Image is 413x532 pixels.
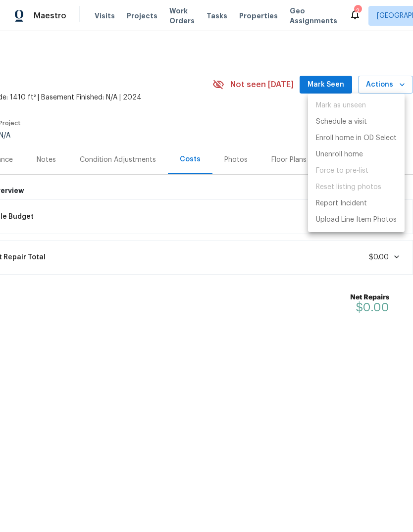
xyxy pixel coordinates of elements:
[316,149,363,160] p: Unenroll home
[316,117,367,127] p: Schedule a visit
[316,215,397,225] p: Upload Line Item Photos
[316,133,397,144] p: Enroll home in OD Select
[308,163,405,179] span: Setup visit must be completed before moving home to pre-list
[316,198,367,209] p: Report Incident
